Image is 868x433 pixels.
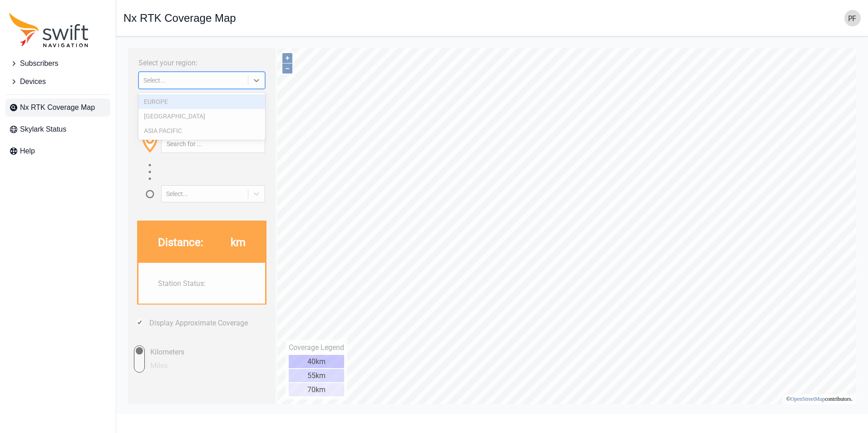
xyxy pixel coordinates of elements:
iframe: RTK Map [123,44,861,407]
a: Nx RTK Coverage Map [5,98,110,117]
button: Subscribers [5,54,110,73]
span: Subscribers [20,58,58,69]
span: Help [20,146,35,157]
div: Coverage Legend [165,300,221,308]
li: © contributors. [663,352,729,359]
img: user photo [844,10,861,26]
a: OpenStreetMap [667,352,701,359]
button: Devices [5,73,110,91]
div: 55km [165,325,221,339]
h1: Nx RTK Coverage Map [123,13,236,24]
span: Nx RTK Coverage Map [20,102,95,113]
div: 70km [165,340,221,353]
span: Skylark Status [20,124,66,135]
a: Help [5,142,110,160]
div: 40km [165,311,221,325]
span: Devices [20,76,46,87]
a: Skylark Status [5,120,110,138]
